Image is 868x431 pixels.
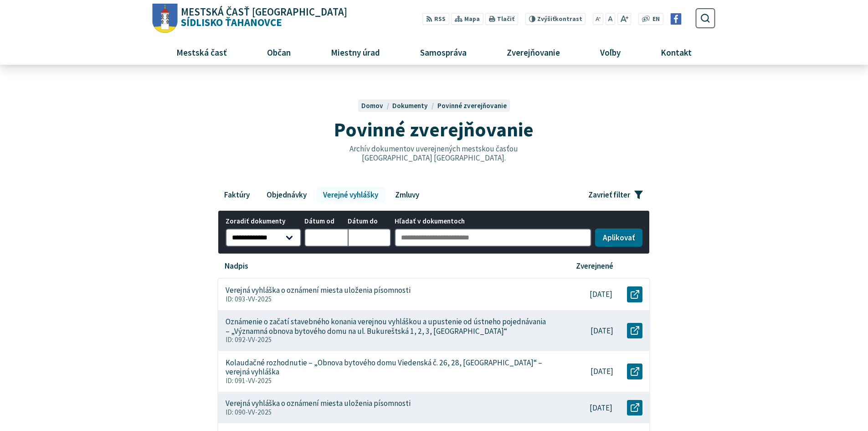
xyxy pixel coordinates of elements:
[317,187,385,203] a: Verejné vyhlášky
[537,15,555,23] span: Zvýšiť
[485,13,518,25] button: Tlačiť
[304,218,348,225] span: Dátum od
[434,15,446,24] span: RSS
[395,228,592,247] input: Hľadať v dokumentoch
[178,7,348,28] span: Sídlisko Ťahanovce
[576,261,613,271] p: Zverejnené
[226,377,549,385] p: ID: 091-VV-2025
[451,13,483,25] a: Mapa
[226,228,301,247] select: Zoradiť dokumenty
[597,40,624,64] span: Voľby
[226,336,549,344] p: ID: 092-VV-2025
[503,40,563,64] span: Zverejňovanie
[657,40,695,64] span: Kontakt
[525,13,586,25] button: Zvýšiťkontrast
[537,16,582,23] span: kontrast
[263,40,294,64] span: Občan
[395,218,592,225] span: Hľadať v dokumentoch
[416,40,470,64] span: Samospráva
[388,187,426,203] a: Zmluvy
[652,15,660,24] span: EN
[361,101,383,110] span: Domov
[225,261,248,271] p: Nadpis
[260,187,313,203] a: Objednávky
[593,13,604,25] button: Zmenšiť veľkosť písma
[497,16,514,23] span: Tlačiť
[584,40,637,64] a: Voľby
[226,399,411,408] p: Verejná vyhláška o oznámení miesta uloženia písomnosti
[348,228,391,247] input: Dátum do
[650,15,663,24] a: EN
[422,13,449,25] a: RSS
[591,367,613,376] p: [DATE]
[591,326,613,336] p: [DATE]
[595,228,642,247] button: Aplikovať
[314,40,396,64] a: Miestny úrad
[330,144,538,163] p: Archív dokumentov uverejnených mestskou časťou [GEOGRAPHIC_DATA] [GEOGRAPHIC_DATA].
[392,101,428,110] span: Dokumenty
[464,15,480,24] span: Mapa
[159,40,243,64] a: Mestská časť
[588,190,630,200] span: Zavrieť filter
[361,101,392,110] a: Domov
[617,13,631,25] button: Zväčšiť veľkosť písma
[605,13,615,25] button: Nastaviť pôvodnú veľkosť písma
[327,40,383,64] span: Miestny úrad
[153,4,347,33] a: Logo Sídlisko Ťahanovce, prejsť na domovskú stránku.
[217,187,256,203] a: Faktúry
[590,403,612,413] p: [DATE]
[404,40,483,64] a: Samospráva
[334,117,534,142] span: Povinné zverejňovanie
[226,295,548,303] p: ID: 093-VV-2025
[590,290,612,299] p: [DATE]
[226,317,549,336] p: Oznámenie o začatí stavebného konania verejnou vyhláškou a upustenie od ústneho pojednávania – „V...
[181,7,347,17] span: Mestská časť [GEOGRAPHIC_DATA]
[173,40,230,64] span: Mestská časť
[226,218,301,225] span: Zoradiť dokumenty
[348,218,391,225] span: Dátum do
[490,40,577,64] a: Zverejňovanie
[644,40,709,64] a: Kontakt
[670,13,682,25] img: Prejsť na Facebook stránku
[581,187,650,203] button: Zavrieť filter
[226,358,549,377] p: Kolaudačné rozhodnutie – „Obnova bytového domu Viedenská č. 26, 28, [GEOGRAPHIC_DATA]“ – verejná ...
[250,40,307,64] a: Občan
[392,101,437,110] a: Dokumenty
[226,408,548,416] p: ID: 090-VV-2025
[153,4,178,33] img: Prejsť na domovskú stránku
[304,228,348,247] input: Dátum od
[226,286,411,295] p: Verejná vyhláška o oznámení miesta uloženia písomnosti
[437,101,507,110] a: Povinné zverejňovanie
